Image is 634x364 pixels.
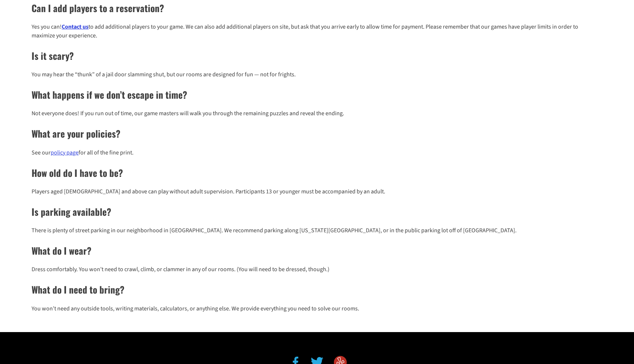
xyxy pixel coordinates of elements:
p: Yes you can! to add additional players to your game. We can also add additional players on site, ... [32,22,602,40]
h2: What do I need to bring? [32,283,602,296]
h2: What are your policies? [32,127,602,141]
p: You may hear the “thunk” of a jail door slamming shut, but our rooms are designed for fun — not f... [32,70,602,79]
p: See our for all of the fine print. [32,148,602,157]
h2: How old do I have to be? [32,166,602,180]
p: There is plenty of street parking in our neighborhood in [GEOGRAPHIC_DATA]. We recommend parking ... [32,226,602,235]
h2: Is parking available? [32,205,602,219]
p: Players aged [DEMOGRAPHIC_DATA] and above can play without adult supervision. Participants 13 or ... [32,187,602,196]
h2: Is it scary? [32,49,602,63]
a: policy page [51,149,79,157]
strong: Can I add players to a reservation? [32,1,164,15]
p: Not everyone does! If you run out of time, our game masters will walk you through the remaining p... [32,109,602,118]
h2: What happens if we don’t escape in time? [32,88,602,102]
a: Contact us [62,23,88,31]
p: You won’t need any outside tools, writing materials, calculators, or anything else. We provide ev... [32,304,602,313]
p: Dress comfortably. You won’t need to crawl, climb, or clammer in any of our rooms. (You will need... [32,265,602,274]
h2: What do I wear? [32,244,602,258]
